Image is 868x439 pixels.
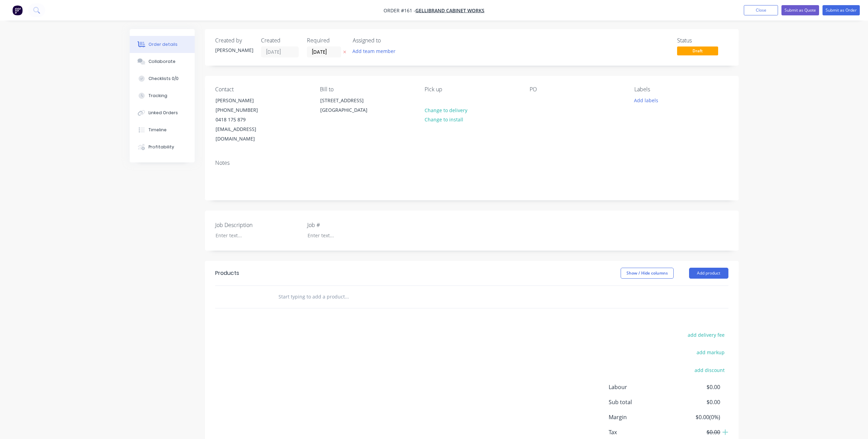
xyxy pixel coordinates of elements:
div: Checklists 0/0 [148,76,179,82]
span: $0.00 [669,428,720,436]
div: [GEOGRAPHIC_DATA] [320,105,377,115]
div: PO [530,86,623,93]
span: Labour [609,383,670,391]
span: $0.00 [669,383,720,391]
div: [PERSON_NAME] [215,46,253,54]
div: Profitability [148,144,174,150]
div: Linked Orders [148,110,178,116]
button: Submit as Order [822,5,860,15]
button: Collaborate [130,53,195,70]
button: Change to delivery [421,105,471,115]
button: Add labels [631,95,662,105]
button: Order details [130,36,195,53]
button: Profitability [130,138,195,156]
div: Contact [215,86,309,93]
div: Required [307,37,345,44]
div: [PERSON_NAME][PHONE_NUMBER]0418 175 879[EMAIL_ADDRESS][DOMAIN_NAME] [210,95,278,144]
div: Assigned to [353,37,421,44]
div: 0418 175 879 [216,115,272,124]
input: Start typing to add a product... [278,290,415,304]
div: [PHONE_NUMBER] [216,105,272,115]
div: [STREET_ADDRESS] [320,96,377,105]
button: Add product [689,268,728,279]
span: $0.00 ( 0 %) [669,413,720,421]
div: Created [261,37,299,44]
div: Order details [148,41,178,48]
span: $0.00 [669,398,720,406]
button: Add team member [349,46,399,56]
span: Order #161 - [384,7,415,14]
div: Bill to [320,86,414,93]
button: Submit as Quote [781,5,819,15]
div: Products [215,269,239,277]
button: add markup [693,348,728,357]
div: Tracking [148,93,167,99]
div: [PERSON_NAME] [216,96,272,105]
div: Labels [634,86,728,93]
button: Close [744,5,778,15]
button: Change to install [421,115,467,124]
button: add delivery fee [684,330,728,340]
img: Factory [12,5,23,15]
button: Add team member [353,46,399,56]
a: Gellibrand Cabinet Works [415,7,484,14]
div: Collaborate [148,58,176,65]
button: Linked Orders [130,104,195,121]
div: [STREET_ADDRESS][GEOGRAPHIC_DATA] [314,95,383,117]
div: [EMAIL_ADDRESS][DOMAIN_NAME] [216,124,272,144]
div: Timeline [148,127,167,133]
button: Checklists 0/0 [130,70,195,87]
div: Notes [215,160,728,166]
div: Pick up [425,86,518,93]
span: Tax [609,428,670,436]
span: Margin [609,413,670,421]
button: add discount [691,365,728,374]
span: Sub total [609,398,670,406]
div: Created by [215,37,253,44]
div: Status [677,37,728,44]
span: Draft [677,46,718,55]
button: Tracking [130,87,195,104]
label: Job Description [215,221,301,229]
button: Timeline [130,121,195,138]
button: Show / Hide columns [621,268,674,279]
label: Job # [307,221,393,229]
